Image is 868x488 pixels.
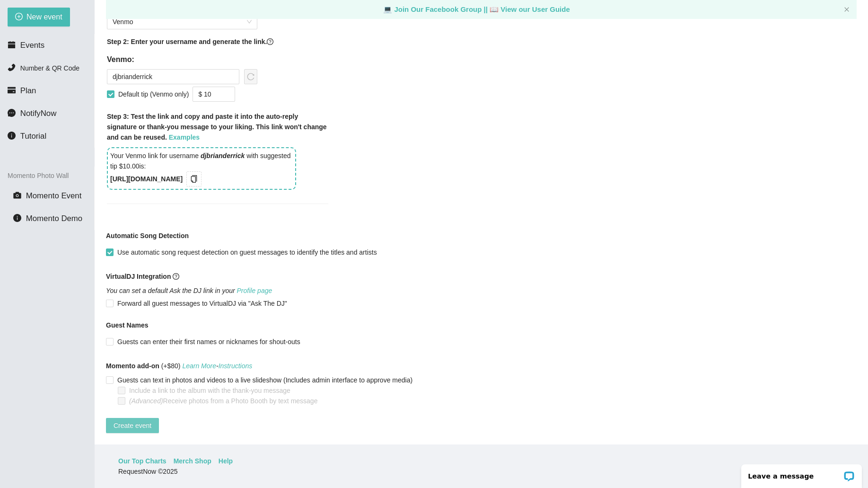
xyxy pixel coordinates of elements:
a: Profile page [237,287,272,294]
span: question-circle [267,38,273,45]
b: Step 2: Enter your username and generate the link. [107,38,267,45]
span: Receive photos from a Photo Booth by text message [125,396,321,406]
span: Forward all guest messages to VirtualDJ via "Ask The DJ" [114,298,291,309]
span: Use automatic song request detection on guest messages to identify the titles and artists [114,247,381,257]
b: Momento add-on [106,362,159,370]
b: [URL][DOMAIN_NAME] [110,175,183,183]
a: Learn More [182,362,216,370]
button: copy [186,171,202,186]
b: Guest Names [106,321,148,329]
button: close [844,7,850,13]
div: Your Venmo link for username with suggested tip $10.00 is: [107,147,296,190]
span: camera [13,191,21,199]
a: Examples [169,133,200,141]
a: Merch Shop [174,456,211,466]
span: Venmo [113,15,252,29]
span: plus-circle [15,13,23,22]
a: laptop View our User Guide [490,5,570,13]
span: Default tip (Venmo only) [114,89,193,99]
span: Events [20,41,44,50]
span: message [8,109,16,117]
span: credit-card [8,86,16,94]
a: Help [219,456,233,466]
a: laptop Join Our Facebook Group || [383,5,490,13]
span: Guests can text in photos and videos to a live slideshow (Includes admin interface to approve media) [114,375,416,385]
b: Step 3: Test the link and copy and paste it into the auto-reply signature or thank-you message to... [107,113,327,141]
span: calendar [8,41,16,49]
span: Include a link to the album with the thank-you message [125,385,294,396]
span: info-circle [13,214,21,222]
span: Guests can enter their first names or nicknames for shout-outs [114,337,304,347]
a: Our Top Charts [118,456,167,466]
i: (Advanced) [129,397,163,405]
span: info-circle [8,132,16,140]
button: Create event [106,418,159,433]
span: (+$80) [106,361,252,371]
button: reload [244,69,257,84]
span: copy [189,175,199,183]
span: Momento Demo [26,214,82,223]
span: question-circle [173,273,179,280]
a: Instructions [219,362,253,370]
i: - [182,362,252,370]
span: Create event [114,420,151,431]
span: laptop [383,5,392,13]
i: You can set a default Ask the DJ link in your [106,287,272,294]
div: RequestNow © 2025 [118,466,842,477]
i: djbrianderrick [201,152,245,160]
span: Momento Event [26,191,82,200]
span: NotifyNow [20,109,56,118]
span: Number & QR Code [20,64,79,72]
span: New event [26,11,62,23]
b: VirtualDJ Integration [106,273,171,280]
h5: Venmo: [107,54,257,65]
span: Tutorial [20,132,46,141]
span: laptop [490,5,499,13]
b: Automatic Song Detection [106,231,189,241]
iframe: LiveChat chat widget [735,458,868,488]
span: Plan [20,86,36,95]
input: Venmo username (without the @) [107,69,239,84]
span: phone [8,63,16,71]
button: plus-circleNew event [8,8,70,27]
